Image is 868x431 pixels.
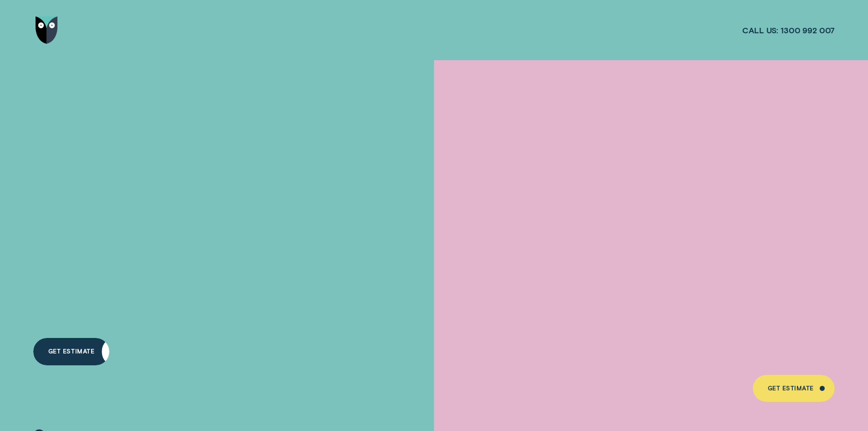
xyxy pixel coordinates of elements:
[753,375,835,402] a: Get Estimate
[36,16,58,44] img: Wisr
[742,25,835,36] a: Call us:1300 992 007
[33,338,109,365] a: Get Estimate
[781,25,835,36] span: 1300 992 007
[33,139,294,265] h4: A LOAN THAT PUTS YOU IN CONTROL
[742,25,778,36] span: Call us:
